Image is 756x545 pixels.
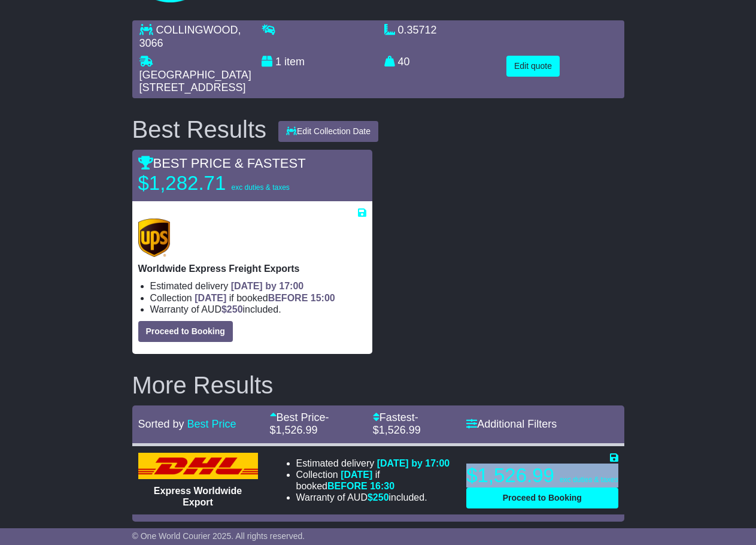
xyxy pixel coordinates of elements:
p: Worldwide Express Freight Exports [138,263,366,274]
span: [GEOGRAPHIC_DATA] [139,69,251,81]
h2: More Results [132,372,624,398]
li: Collection [296,469,453,492]
span: [DATE] [341,470,372,480]
button: Edit quote [506,56,560,77]
p: $1,526.99 [466,464,618,488]
span: 16:30 [370,481,394,491]
span: 0.35712 [398,24,437,36]
button: Proceed to Booking [466,488,618,508]
img: DHL: Express Worldwide Export [138,453,258,479]
a: Fastest- $1,526.99 [373,411,421,437]
li: Estimated delivery [150,280,366,292]
span: 40 [398,56,410,68]
span: exc duties & taxes [231,183,289,192]
span: 250 [373,492,389,502]
span: [DATE] by 17:00 [231,281,304,291]
span: COLLINGWOOD [156,24,238,36]
li: Warranty of AUD included. [296,492,453,503]
span: BEFORE [327,481,368,491]
span: item [284,56,305,68]
span: $ [221,304,243,314]
span: [STREET_ADDRESS] [139,81,246,93]
span: - $ [270,411,329,437]
p: $1,282.71 [138,171,290,195]
span: $ [368,492,389,502]
a: Best Price- $1,526.99 [270,411,329,437]
span: exc duties & taxes [560,476,618,484]
a: Best Price [187,418,236,430]
span: [DATE] [195,293,226,303]
span: BEST PRICE & FASTEST [138,156,306,171]
span: [DATE] by 17:00 [377,458,450,468]
span: , 3066 [139,24,241,49]
button: Proceed to Booking [138,321,233,342]
li: Estimated delivery [296,458,453,469]
span: 250 [227,304,243,314]
span: 1,526.99 [276,424,318,436]
div: Best Results [126,116,273,143]
span: - $ [373,411,421,437]
span: if booked [195,293,335,303]
li: Collection [150,292,366,304]
img: UPS (new): Worldwide Express Freight Exports [138,219,171,257]
span: 1 [275,56,281,68]
span: © One World Courier 2025. All rights reserved. [132,531,305,541]
li: Warranty of AUD included. [150,304,366,315]
span: 15:00 [311,293,335,303]
span: 1,526.99 [379,424,421,436]
a: Additional Filters [466,418,557,430]
span: if booked [296,470,395,491]
span: BEFORE [268,293,308,303]
button: Edit Collection Date [278,121,378,142]
span: Sorted by [138,418,184,430]
span: Express Worldwide Export [154,486,242,507]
